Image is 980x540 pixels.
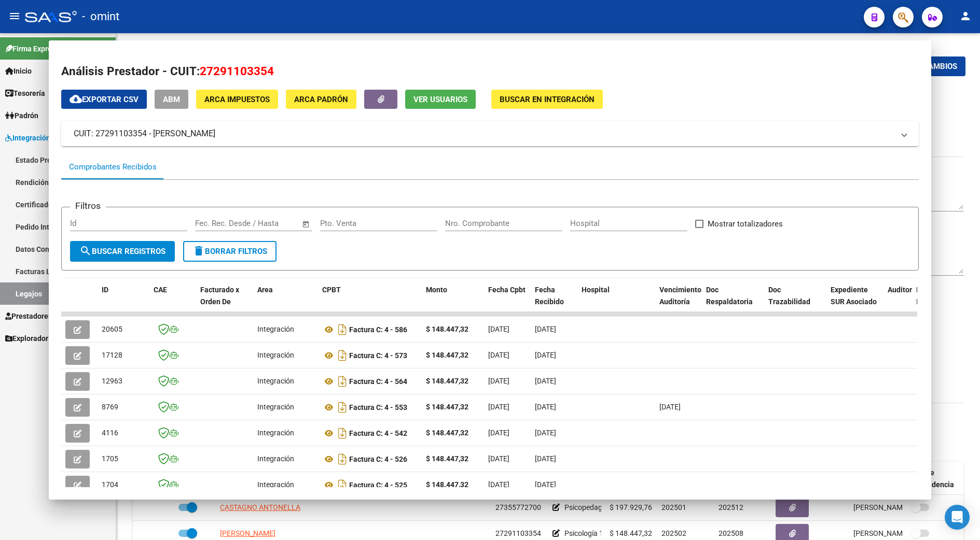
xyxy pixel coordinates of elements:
span: - omint [82,5,119,28]
strong: $ 148.447,32 [426,429,468,437]
strong: Factura C: 4 - 525 [349,481,407,489]
span: [DATE] [659,403,681,411]
span: Doc Respaldatoria [706,286,753,306]
input: Fecha fin [246,219,297,228]
strong: $ 148.447,32 [426,480,468,489]
span: Doc Trazabilidad [768,286,810,306]
datatable-header-cell: Vencimiento Auditoría [655,279,702,324]
strong: Factura C: 4 - 553 [349,403,407,411]
datatable-header-cell: Fecha Cpbt [484,279,531,324]
span: [DATE] [535,403,556,411]
button: Ver Usuarios [405,90,476,109]
span: [DATE] [488,325,509,333]
span: Fecha Cpbt [488,286,526,294]
span: 202502 [661,529,686,537]
span: Integración (discapacidad) [5,132,101,144]
strong: $ 148.447,32 [426,454,468,463]
span: 1705 [102,454,118,463]
mat-icon: delete [192,245,205,257]
strong: Factura C: 4 - 573 [349,351,407,360]
button: Borrar Filtros [183,241,277,262]
mat-panel-title: CUIT: 27291103354 - [PERSON_NAME] [74,127,893,140]
span: 27291103354 [200,64,274,78]
span: $ 197.929,76 [610,503,652,511]
h3: Filtros [70,199,106,212]
datatable-header-cell: Hospital [577,279,655,324]
datatable-header-cell: Monto [422,279,484,324]
span: Admite Dependencia [910,468,954,489]
i: Descargar documento [336,321,349,338]
span: Buscar Registros [79,247,165,256]
span: 1704 [102,480,118,489]
span: Monto [426,286,447,294]
span: Padrón [5,110,38,121]
button: Buscar Registros [70,241,175,262]
span: Exportar CSV [70,95,139,104]
button: Exportar CSV [61,90,147,109]
mat-icon: search [79,245,92,257]
span: [DATE] [535,454,556,463]
h2: Análisis Prestador - CUIT: [61,63,918,80]
span: ARCA Padrón [294,95,348,104]
span: Area [257,286,273,294]
strong: Factura C: 4 - 542 [349,429,407,437]
span: [DATE] [535,325,556,333]
span: [DATE] [488,403,509,411]
span: Mostrar totalizadores [708,218,783,230]
i: Descargar documento [336,347,349,364]
span: 27355772700 [495,503,541,511]
span: [DATE] [535,480,556,489]
i: Descargar documento [336,399,349,416]
span: 202512 [719,503,743,511]
mat-expansion-panel-header: CUIT: 27291103354 - [PERSON_NAME] [61,121,918,146]
span: CASTAGNO ANTONELLA [220,503,300,511]
span: [DATE] [488,429,509,437]
span: Psicopedagogía 16 x Mes [564,503,646,511]
span: [DATE] [488,454,509,463]
span: Integración [257,377,294,385]
span: Inicio [5,65,32,77]
span: 202501 [661,503,686,511]
datatable-header-cell: Doc Respaldatoria [702,279,764,324]
strong: Factura C: 4 - 526 [349,455,407,463]
span: Auditoria [888,286,918,294]
i: Descargar documento [336,477,349,493]
i: Descargar documento [336,425,349,442]
span: Buscar en Integración [500,95,595,104]
span: Fecha Recibido [535,286,564,306]
span: Retencion IIBB [916,286,950,306]
span: Integración [257,454,294,463]
span: [DATE] [488,377,509,385]
datatable-header-cell: CPBT [318,279,422,324]
span: CAE [154,286,167,294]
datatable-header-cell: Expediente SUR Asociado [826,279,884,324]
strong: $ 148.447,32 [426,377,468,385]
span: 12963 [102,377,122,385]
span: Vencimiento Auditoría [659,286,701,306]
datatable-header-cell: ID [98,279,149,324]
span: ABM [163,95,180,104]
span: [PERSON_NAME] [DATE] [853,529,935,537]
datatable-header-cell: Admite Dependencia [906,462,963,496]
span: Integración [257,403,294,411]
datatable-header-cell: Retencion IIBB [912,279,954,324]
span: Ver Usuarios [413,95,467,104]
span: 27291103354 [495,529,541,537]
span: 4116 [102,429,118,437]
input: Fecha inicio [195,219,237,228]
span: [DATE] [488,480,509,489]
datatable-header-cell: CAE [149,279,196,324]
button: ARCA Impuestos [196,90,278,109]
span: [PERSON_NAME] [220,529,275,537]
strong: Factura C: 4 - 564 [349,377,407,386]
span: CPBT [322,286,341,294]
strong: $ 148.447,32 [426,403,468,411]
span: $ 148.447,32 [610,529,652,537]
datatable-header-cell: Facturado x Orden De [196,279,253,324]
span: ID [102,286,108,294]
span: Psicología 12 x Mes [564,529,628,537]
span: [DATE] [535,429,556,437]
span: [DATE] [535,377,556,385]
mat-icon: menu [8,10,21,22]
strong: Factura C: 4 - 586 [349,325,407,334]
